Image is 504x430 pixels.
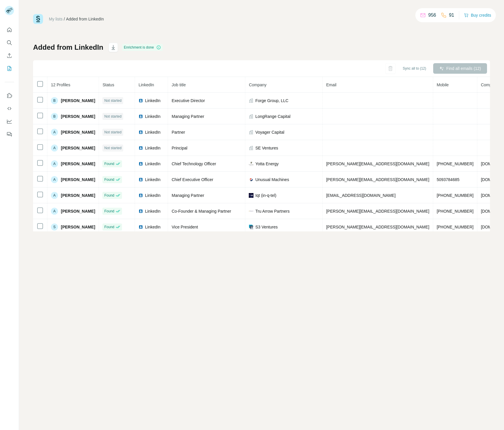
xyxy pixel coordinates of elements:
[249,177,253,182] img: company-logo
[102,82,114,87] span: Status
[172,114,204,119] span: Managing Partner
[138,82,154,87] span: LinkedIn
[51,192,58,199] div: A
[326,225,429,229] span: [PERSON_NAME][EMAIL_ADDRESS][DOMAIN_NAME]
[172,130,185,135] span: Partner
[5,63,14,74] button: My lists
[145,98,160,104] span: LinkedIn
[437,225,474,229] span: [PHONE_NUMBER]
[326,193,395,198] span: [EMAIL_ADDRESS][DOMAIN_NAME]
[145,208,160,214] span: LinkedIn
[51,223,58,231] div: S
[437,82,449,87] span: Mobile
[5,103,14,114] button: Use Surfe API
[172,98,205,103] span: Executive Director
[172,146,187,150] span: Principal
[104,193,114,198] span: Found
[61,208,95,214] span: [PERSON_NAME]
[66,16,104,22] div: Added from LinkedIn
[138,114,143,119] img: LinkedIn logo
[61,224,95,230] span: [PERSON_NAME]
[255,177,289,183] span: Unusual Machines
[255,161,279,167] span: Yotta Energy
[138,146,143,150] img: LinkedIn logo
[326,177,429,182] span: [PERSON_NAME][EMAIL_ADDRESS][DOMAIN_NAME]
[172,209,231,214] span: Co-Founder & Managing Partner
[61,192,95,198] span: [PERSON_NAME]
[61,145,95,151] span: [PERSON_NAME]
[249,161,253,166] img: company-logo
[104,161,114,166] span: Found
[464,11,491,19] button: Buy credits
[122,44,163,51] div: Enrichment is done
[255,208,289,214] span: Tru Arrow Partners
[51,113,58,120] div: B
[255,129,284,135] span: Voyager Capital
[326,161,429,166] span: [PERSON_NAME][EMAIL_ADDRESS][DOMAIN_NAME]
[172,193,204,198] span: Managing Partner
[145,113,160,119] span: LinkedIn
[145,177,160,183] span: LinkedIn
[255,192,276,198] span: Iqt (in-q-tel)
[51,129,58,136] div: A
[249,193,253,198] img: company-logo
[61,177,95,183] span: [PERSON_NAME]
[437,209,474,214] span: [PHONE_NUMBER]
[5,50,14,61] button: Enrich CSV
[5,25,14,35] button: Quick start
[138,130,143,135] img: LinkedIn logo
[255,113,290,119] span: LongRange Capital
[49,17,63,21] a: My lists
[145,145,160,151] span: LinkedIn
[5,116,14,127] button: Dashboard
[64,16,65,22] li: /
[428,12,436,19] p: 956
[104,145,121,151] span: Not started
[255,145,278,151] span: SE Ventures
[138,177,143,182] img: LinkedIn logo
[145,192,160,198] span: LinkedIn
[104,98,121,103] span: Not started
[51,145,58,152] div: A
[5,129,14,140] button: Feedback
[437,177,460,182] span: 5093784685
[51,208,58,215] div: A
[104,114,121,119] span: Not started
[172,161,216,166] span: Chief Technology Officer
[145,129,160,135] span: LinkedIn
[255,98,288,104] span: Forge Group, LLC
[61,98,95,104] span: [PERSON_NAME]
[449,12,454,19] p: 91
[5,90,14,101] button: Use Surfe on LinkedIn
[51,160,58,167] div: A
[138,98,143,103] img: LinkedIn logo
[172,225,198,229] span: Vice President
[138,225,143,229] img: LinkedIn logo
[249,209,253,214] img: company-logo
[104,177,114,182] span: Found
[61,113,95,119] span: [PERSON_NAME]
[145,224,160,230] span: LinkedIn
[326,82,336,87] span: Email
[255,224,277,230] span: S3 Ventures
[145,161,160,167] span: LinkedIn
[5,37,14,48] button: Search
[138,161,143,166] img: LinkedIn logo
[403,66,426,71] span: Sync all to (12)
[51,97,58,104] div: B
[249,82,266,87] span: Company
[104,130,121,135] span: Not started
[326,209,429,214] span: [PERSON_NAME][EMAIL_ADDRESS][DOMAIN_NAME]
[138,193,143,198] img: LinkedIn logo
[104,209,114,214] span: Found
[437,193,474,198] span: [PHONE_NUMBER]
[399,64,430,73] button: Sync all to (12)
[104,224,114,230] span: Found
[249,225,253,229] img: company-logo
[33,14,43,24] img: Surfe Logo
[51,82,70,87] span: 12 Profiles
[61,129,95,135] span: [PERSON_NAME]
[138,209,143,214] img: LinkedIn logo
[61,161,95,167] span: [PERSON_NAME]
[437,161,474,166] span: [PHONE_NUMBER]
